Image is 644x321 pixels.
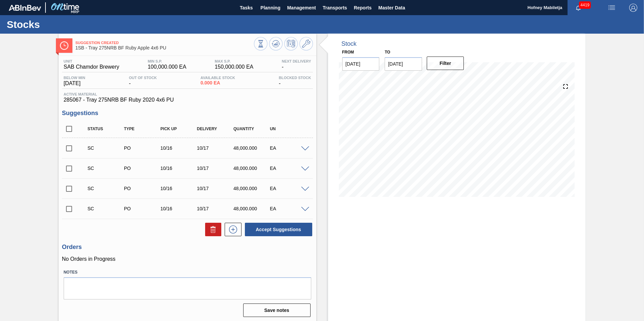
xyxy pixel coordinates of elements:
span: 1SB - Tray 275NRB BF Ruby Apple 4x6 PU [75,45,254,50]
span: Transports [323,4,347,12]
input: mm/dd/yyyy [385,57,422,71]
h3: Orders [62,244,313,251]
p: No Orders in Progress [62,256,313,262]
span: Suggestion Created [75,41,254,45]
div: Pick up [159,127,199,131]
label: From [342,50,354,55]
span: Planning [260,4,280,12]
div: Delivery [195,127,236,131]
span: 285067 - Tray 275NRB BF Ruby 2020 4x6 PU [64,97,311,103]
button: Notifications [568,3,589,12]
span: MAX S.P. [215,59,253,63]
div: 10/17/2025 [195,186,236,191]
span: [DATE] [64,80,85,86]
img: userActions [608,4,616,12]
div: Purchase order [122,166,163,171]
button: Update Chart [269,37,283,50]
div: 10/16/2025 [159,186,199,191]
div: 10/17/2025 [195,166,236,171]
span: 100,000.000 EA [148,64,186,70]
div: 48,000.000 [232,166,272,171]
span: Unit [64,59,119,63]
span: 0.000 EA [200,80,235,85]
div: 10/17/2025 [195,206,236,211]
div: 48,000.000 [232,206,272,211]
div: EA [268,145,309,151]
div: Suggestion Created [86,206,127,211]
button: Stocks Overview [254,37,267,50]
div: Suggestion Created [86,166,127,171]
div: Purchase order [122,186,163,191]
div: Quantity [232,127,272,131]
div: Status [86,127,127,131]
img: Logout [629,4,637,12]
label: Notes [64,267,311,277]
button: Schedule Inventory [284,37,298,50]
span: MIN S.P. [148,59,186,63]
h3: Suggestions [62,110,313,117]
div: EA [268,166,309,171]
div: Suggestion Created [86,145,127,151]
img: TNhmsLtSVTkK8tSr43FrP2fwEKptu5GPRR3wAAAABJRU5ErkJggg== [9,5,41,11]
span: Blocked Stock [279,76,311,80]
span: 150,000.000 EA [215,64,253,70]
div: - [277,76,313,86]
label: to [385,50,390,55]
div: Suggestion Created [86,186,127,191]
div: - [280,59,313,70]
span: Management [287,4,316,12]
div: Delete Suggestions [202,223,221,236]
div: 10/16/2025 [159,206,199,211]
span: Active Material [64,92,311,96]
button: Accept Suggestions [245,223,312,236]
div: 48,000.000 [232,145,272,151]
div: 10/16/2025 [159,145,199,151]
div: Type [122,127,163,131]
button: Save notes [243,304,311,317]
span: Reports [354,4,372,12]
span: Available Stock [200,76,235,80]
div: New suggestion [221,223,241,236]
h1: Stocks [7,21,126,28]
div: EA [268,186,309,191]
div: Purchase order [122,206,163,211]
img: Ícone [60,41,68,50]
div: 10/17/2025 [195,145,236,151]
span: 4419 [579,1,591,9]
div: EA [268,206,309,211]
div: - [127,76,159,86]
input: mm/dd/yyyy [342,57,380,71]
div: Accept Suggestions [241,222,313,237]
div: 48,000.000 [232,186,272,191]
span: Next Delivery [282,59,311,63]
span: Out Of Stock [129,76,157,80]
div: Stock [342,40,357,47]
div: 10/16/2025 [159,166,199,171]
div: UN [268,127,309,131]
span: SAB Chamdor Brewery [64,64,119,70]
div: Purchase order [122,145,163,151]
span: Below Min [64,76,85,80]
button: Go to Master Data / General [299,37,313,50]
span: Master Data [378,4,405,12]
button: Filter [427,57,464,70]
span: Tasks [239,4,254,12]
